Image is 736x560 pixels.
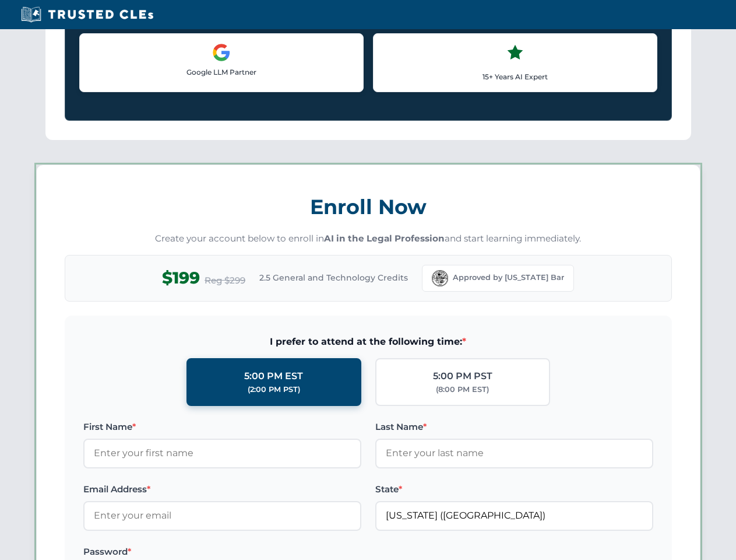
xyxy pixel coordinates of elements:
strong: AI in the Legal Profession [324,233,445,244]
div: (8:00 PM EST) [436,384,489,395]
label: State [375,482,653,496]
span: 2.5 General and Technology Credits [259,271,408,284]
h3: Enroll Now [65,188,672,225]
label: Last Name [375,420,653,434]
input: Enter your last name [375,439,653,468]
img: Trusted CLEs [17,6,157,23]
label: First Name [83,420,361,434]
span: Approved by [US_STATE] Bar [453,272,564,283]
img: Google [212,43,231,62]
input: Enter your first name [83,439,361,468]
p: 15+ Years AI Expert [383,71,647,82]
img: Florida Bar [432,270,448,286]
p: Create your account below to enroll in and start learning immediately. [65,232,672,246]
input: Enter your email [83,501,361,530]
input: Florida (FL) [375,501,653,530]
span: Reg $299 [205,274,245,288]
p: Google LLM Partner [89,66,354,78]
span: I prefer to attend at the following time: [83,334,653,349]
label: Email Address [83,482,361,496]
label: Password [83,545,361,559]
span: $199 [162,265,200,291]
div: (2:00 PM PST) [248,384,300,395]
div: 5:00 PM EST [244,369,303,384]
div: 5:00 PM PST [433,369,492,384]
